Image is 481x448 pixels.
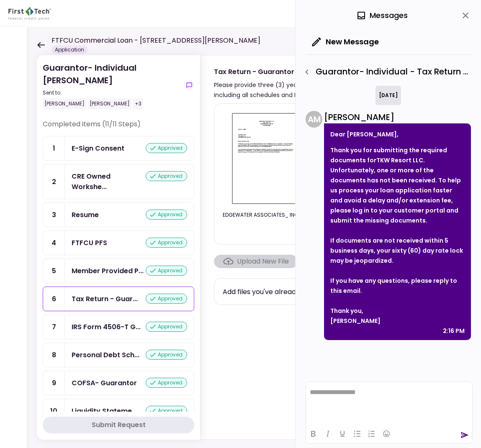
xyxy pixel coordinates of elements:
img: Partner icon [8,7,51,20]
a: 1E-Sign Consentapproved [43,136,194,161]
div: +3 [133,98,143,109]
div: approved [146,294,187,304]
div: Completed items (11/11 Steps) [43,119,194,136]
div: 1 [43,136,65,160]
button: Underline [335,428,350,440]
button: Bold [306,428,320,440]
div: approved [146,143,187,153]
div: E-Sign Consent [72,143,124,154]
a: 2CRE Owned Worksheetapproved [43,164,194,199]
div: 4 [43,231,65,255]
button: New Message [306,31,386,53]
div: Messages [356,9,408,22]
div: Sent to: [43,89,181,97]
div: Tax Return - Guarantor [214,67,424,77]
div: 10 [43,399,65,423]
p: Dear [PERSON_NAME], [330,129,465,139]
div: COFSA- Guarantor [72,378,137,388]
div: approved [146,350,187,360]
div: 2 [43,164,65,199]
button: Bullet list [350,428,364,440]
div: approved [146,322,187,332]
div: Member Provided PFS [72,266,144,276]
a: 7IRS Form 4506-T Guarantorapproved [43,315,194,339]
a: 3Resumeapproved [43,202,194,227]
div: 8 [43,343,65,367]
div: Thank you, [330,306,465,316]
div: approved [146,378,187,388]
div: approved [146,171,187,181]
div: IRS Form 4506-T Guarantor [72,322,141,332]
a: 5Member Provided PFSapproved [43,259,194,283]
div: [PERSON_NAME] [324,111,471,123]
button: send [460,431,469,439]
button: show-messages [184,80,194,90]
div: A M [306,111,322,128]
div: If documents are not received within 5 business days, your sixty (60) day rate lock may be jeopar... [330,236,465,266]
a: 10Liquidity Statements - Guarantorapproved [43,399,194,423]
div: 7 [43,315,65,339]
div: approved [146,406,187,416]
a: 9COFSA- Guarantorapproved [43,371,194,395]
div: approved [146,210,187,220]
a: 4FTFCU PFSapproved [43,230,194,255]
div: EDGEWATER ASSOCIATES_ INC._2024_1120S_K1.pdf [223,211,311,219]
div: Add files you've already uploaded to My AIO [223,287,366,297]
div: Thank you for submitting the required documents for . Unfortunately, one or more of the documents... [330,145,465,225]
a: 6Tax Return - Guarantorapproved [43,287,194,311]
div: [PERSON_NAME] [43,98,86,109]
div: Personal Debt Schedule [72,350,139,360]
div: CRE Owned Worksheet [72,171,146,192]
div: Guarantor- Individual [PERSON_NAME] [43,61,181,109]
div: 5 [43,259,65,283]
div: 2:16 PM [443,326,465,336]
div: [PERSON_NAME] [88,98,131,109]
button: close [458,8,473,23]
div: Application [51,46,87,54]
h1: FTFCU Commercial Loan - [STREET_ADDRESS][PERSON_NAME] [51,36,260,46]
div: [DATE] [376,86,401,105]
div: 6 [43,287,65,311]
button: Emojis [379,428,394,440]
button: Italic [321,428,335,440]
button: Numbered list [365,428,379,440]
div: 3 [43,203,65,227]
span: Click here to upload the required document [214,255,298,268]
strong: TKW Resort LLC [376,156,423,164]
div: Resume [72,210,99,220]
div: Tax Return - Guarantor [72,294,138,304]
div: If you have any questions, please reply to this email. [330,276,465,296]
div: Liquidity Statements - Guarantor [72,406,137,416]
div: Please provide three (3) years of guarantor historical information, including all schedules and K... [214,80,424,100]
div: approved [146,238,187,248]
iframe: Rich Text Area [306,382,472,424]
button: Submit Request [43,417,194,433]
div: FTFCU PFS [72,238,107,248]
div: approved [146,266,187,276]
a: 8Personal Debt Scheduleapproved [43,343,194,367]
div: Submit Request [92,420,146,430]
div: 9 [43,371,65,395]
div: [PERSON_NAME] [330,316,465,326]
div: Guarantor- Individual - Tax Return - Guarantor [300,65,473,79]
